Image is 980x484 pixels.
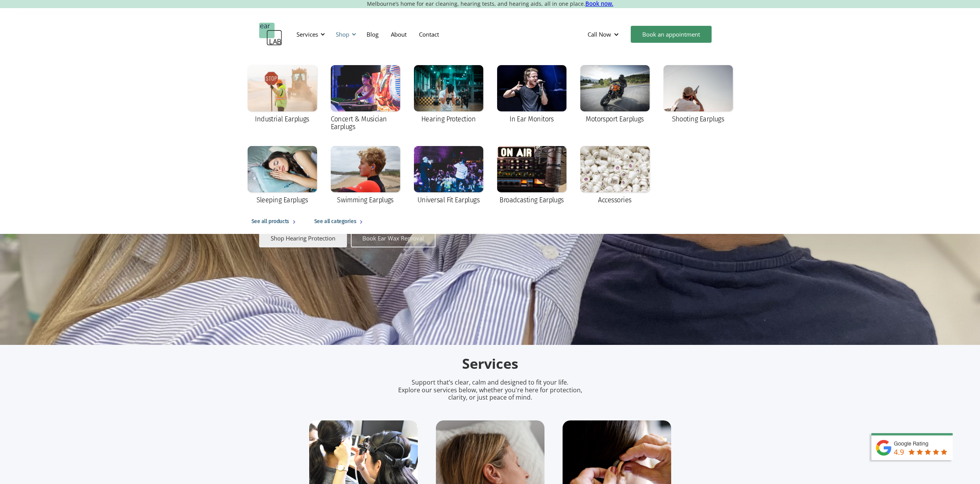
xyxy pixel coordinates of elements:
div: Concert & Musician Earplugs [331,115,400,131]
a: Shooting Earplugs [660,61,737,128]
a: Contact [413,23,445,45]
div: Industrial Earplugs [255,115,309,123]
a: Book Ear Wax Removal [351,229,436,247]
div: Call Now [588,30,611,38]
a: Broadcasting Earplugs [493,142,570,209]
div: Sleeping Earplugs [256,196,308,204]
div: Services [297,30,318,38]
div: Universal Fit Earplugs [417,196,479,204]
a: Industrial Earplugs [244,61,321,128]
div: Call Now [581,23,627,46]
div: Hearing Protection [421,115,476,123]
a: About [385,23,413,45]
div: Swimming Earplugs [337,196,394,204]
a: Hearing Protection [410,61,487,128]
a: home [259,23,282,46]
a: See all products [244,209,307,234]
div: Shop [331,23,358,46]
div: Motorsport Earplugs [586,115,644,123]
div: Services [292,23,327,46]
div: Accessories [598,196,631,204]
a: Swimming Earplugs [327,142,404,209]
a: Book an appointment [631,26,712,43]
div: Shop [336,30,349,38]
p: Support that’s clear, calm and designed to fit your life. Explore our services below, whether you... [388,379,592,401]
a: In Ear Monitors [493,61,570,128]
a: Shop Hearing Protection [259,229,347,247]
a: Universal Fit Earplugs [410,142,487,209]
h2: Services [309,355,671,373]
div: In Ear Monitors [509,115,554,123]
a: Accessories [576,142,653,209]
a: See all categories [307,209,374,234]
a: Sleeping Earplugs [244,142,321,209]
div: Shooting Earplugs [672,115,724,123]
a: Blog [360,23,385,45]
a: Concert & Musician Earplugs [327,61,404,136]
div: Broadcasting Earplugs [499,196,564,204]
div: See all categories [314,217,356,226]
a: Motorsport Earplugs [576,61,653,128]
div: See all products [251,217,289,226]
